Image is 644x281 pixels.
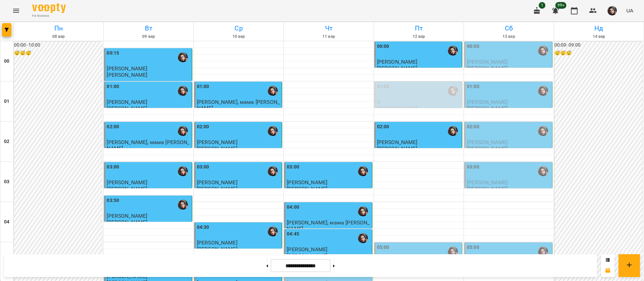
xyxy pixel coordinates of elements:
label: 01:00 [107,83,119,90]
p: [PERSON_NAME] [107,106,147,111]
div: Гусак Олена Армаїсівна \МА укр .рос\ШЧ укр .рос\\ https://us06web.zoom.us/j/83079612343 [268,86,278,96]
span: 99+ [555,2,567,9]
img: Гусак Олена Армаїсівна \МА укр .рос\ШЧ укр .рос\\ https://us06web.zoom.us/j/83079612343 [448,86,458,96]
span: [PERSON_NAME] [377,139,418,145]
label: 01:00 [377,83,389,90]
label: 03:00 [287,163,299,171]
h6: 00:00 - 09:00 [554,42,642,49]
img: Гусак Олена Армаїсівна \МА укр .рос\ШЧ укр .рос\\ https://us06web.zoom.us/j/83079612343 [358,166,368,176]
span: [PERSON_NAME] [467,99,507,105]
label: 02:00 [107,123,119,131]
img: Гусак Олена Армаїсівна \МА укр .рос\ШЧ укр .рос\\ https://us06web.zoom.us/j/83079612343 [448,126,458,136]
label: 03:00 [197,163,209,171]
h6: 10 вер [195,33,282,40]
h6: Сб [465,23,552,33]
p: [PERSON_NAME] [197,246,237,252]
h6: Ср [195,23,282,33]
span: [PERSON_NAME] [287,246,327,253]
h6: 04 [4,218,9,226]
span: [PERSON_NAME], мама [PERSON_NAME] [197,99,280,111]
img: Гусак Олена Армаїсівна \МА укр .рос\ШЧ укр .рос\\ https://us06web.zoom.us/j/83079612343 [178,200,188,210]
h6: 08 вер [15,33,102,40]
p: [PERSON_NAME] [467,146,507,151]
h6: Вт [105,23,192,33]
label: 05:00 [377,244,389,251]
label: 00:15 [107,50,119,57]
label: 02:00 [467,123,479,131]
span: [PERSON_NAME] [377,59,418,65]
label: 03:00 [467,163,479,171]
p: [PERSON_NAME] [467,65,507,71]
span: [PERSON_NAME] [197,239,237,246]
img: Гусак Олена Армаїсівна \МА укр .рос\ШЧ укр .рос\\ https://us06web.zoom.us/j/83079612343 [268,166,278,176]
div: Гусак Олена Армаїсівна \МА укр .рос\ШЧ укр .рос\\ https://us06web.zoom.us/j/83079612343 [358,206,368,216]
h6: 😴😴😴 [14,50,102,57]
p: [PERSON_NAME] [377,65,418,71]
div: Гусак Олена Армаїсівна \МА укр .рос\ШЧ укр .рос\\ https://us06web.zoom.us/j/83079612343 [358,233,368,243]
p: [PERSON_NAME] [107,219,147,225]
img: Гусак Олена Армаїсівна \МА укр .рос\ШЧ укр .рос\\ https://us06web.zoom.us/j/83079612343 [448,247,458,257]
h6: 00 [4,58,9,65]
label: 03:00 [107,163,119,171]
label: 02:00 [197,123,209,131]
span: [PERSON_NAME] [197,179,237,186]
div: Гусак Олена Армаїсівна \МА укр .рос\ШЧ укр .рос\\ https://us06web.zoom.us/j/83079612343 [268,226,278,236]
label: 04:45 [287,230,299,238]
img: Гусак Олена Армаїсівна \МА укр .рос\ШЧ укр .рос\\ https://us06web.zoom.us/j/83079612343 [178,126,188,136]
div: Гусак Олена Армаїсівна \МА укр .рос\ШЧ укр .рос\\ https://us06web.zoom.us/j/83079612343 [538,166,548,176]
img: Гусак Олена Армаїсівна \МА укр .рос\ШЧ укр .рос\\ https://us06web.zoom.us/j/83079612343 [178,166,188,176]
h6: 13 вер [465,33,552,40]
span: 1 [539,2,545,9]
label: 01:00 [197,83,209,90]
h6: 03 [4,178,9,186]
h6: Чт [285,23,372,33]
label: 03:50 [107,197,119,204]
p: [PERSON_NAME] [197,186,237,192]
span: [PERSON_NAME], мама [PERSON_NAME] [107,139,190,151]
label: 01:00 [467,83,479,90]
span: [PERSON_NAME], мама [PERSON_NAME] [287,219,370,231]
img: Гусак Олена Армаїсівна \МА укр .рос\ШЧ укр .рос\\ https://us06web.zoom.us/j/83079612343 [448,46,458,56]
h6: 14 вер [555,33,643,40]
div: Гусак Олена Армаїсівна \МА укр .рос\ШЧ укр .рос\\ https://us06web.zoom.us/j/83079612343 [178,52,188,62]
img: Гусак Олена Армаїсівна \МА укр .рос\ШЧ укр .рос\\ https://us06web.zoom.us/j/83079612343 [178,86,188,96]
span: [PERSON_NAME] [287,179,327,186]
h6: 01 [4,98,9,105]
span: [PERSON_NAME] [467,139,507,145]
span: [PERSON_NAME] [107,99,147,105]
label: 02:00 [377,123,389,131]
span: [PERSON_NAME] [107,179,147,186]
p: [PERSON_NAME] [467,186,507,192]
label: 04:00 [287,204,299,211]
h6: 09 вер [105,33,192,40]
img: Гусак Олена Армаїсівна \МА укр .рос\ШЧ укр .рос\\ https://us06web.zoom.us/j/83079612343 [268,126,278,136]
p: [PERSON_NAME] [467,106,507,111]
img: Voopty Logo [32,3,66,13]
p: [PERSON_NAME] [107,72,147,78]
label: 00:00 [377,43,389,50]
button: Menu [8,3,24,19]
h6: Пн [15,23,102,33]
h6: 02 [4,138,9,145]
p: [PERSON_NAME] [107,186,147,192]
img: Гусак Олена Армаїсівна \МА укр .рос\ШЧ укр .рос\\ https://us06web.zoom.us/j/83079612343 [538,126,548,136]
h6: 12 вер [375,33,463,40]
img: Гусак Олена Армаїсівна \МА укр .рос\ШЧ укр .рос\\ https://us06web.zoom.us/j/83079612343 [538,46,548,56]
p: [PERSON_NAME] [377,146,418,151]
h6: 11 вер [285,33,372,40]
label: 04:30 [197,224,209,231]
h6: 00:00 - 10:00 [14,42,102,49]
label: 00:00 [467,43,479,50]
span: [PERSON_NAME] [467,59,507,65]
div: Гусак Олена Армаїсівна \МА укр .рос\ШЧ укр .рос\\ https://us06web.zoom.us/j/83079612343 [538,247,548,257]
